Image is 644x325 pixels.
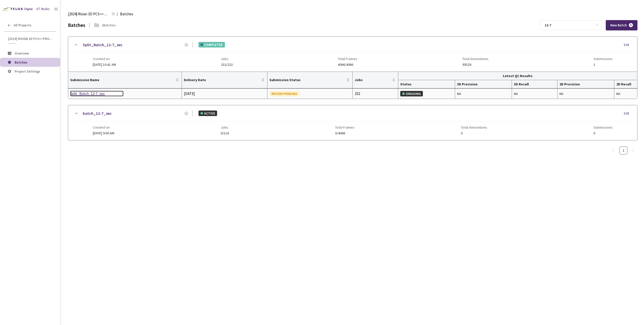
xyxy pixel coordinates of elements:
[198,111,217,116] div: ACTIVE
[68,22,85,29] div: Batches
[15,69,40,74] span: Project Settings
[221,57,233,61] span: Jobs
[93,125,114,129] span: Created on
[559,91,612,96] div: NA
[338,63,357,67] span: 4066/4066
[400,91,423,96] div: ONGOING
[221,63,233,67] span: 232/232
[221,131,229,135] span: 0/116
[457,91,510,96] div: NA
[632,149,635,152] span: right
[36,7,50,12] div: GT Studio
[70,78,175,82] span: Submission Name
[184,91,265,97] div: [DATE]
[610,23,627,27] span: New Batch
[462,57,489,61] span: Total Annotations
[542,21,595,30] input: Search
[93,62,116,67] span: [DATE] 10:41 AM
[102,23,116,28] div: 2 Batches
[117,11,118,17] li: /
[198,42,225,47] div: COMPLETED
[14,23,31,27] span: All Projects
[83,110,112,117] a: batch_12-7_sec
[609,146,617,154] button: left
[612,149,615,152] span: left
[512,80,557,88] th: 3D Recall
[68,105,637,140] div: batch_12-7_secACTIVEEditCreated on[DATE] 9:00 AMJobs0/116Total Frames0/4066Total Annotations0Subm...
[624,42,632,47] div: Edit
[93,57,116,61] span: Created on
[8,37,53,41] span: [2024] Rivian 3D PCS<>Production
[335,125,354,129] span: Total Frames
[593,57,613,61] span: Submissions
[609,146,617,154] li: Previous Page
[616,91,635,96] div: NA
[461,131,487,135] span: 0
[620,147,627,154] a: 1
[269,91,299,96] div: REVIEW PENDING
[355,91,396,97] div: 232
[182,72,267,88] th: Delivery Date
[335,131,354,135] span: 0/4066
[355,78,391,82] span: Jobs
[557,80,614,88] th: 2D Precision
[68,72,182,88] th: Submission Name
[68,37,637,72] div: Split_Batch_12-7_secCOMPLETEDEditCreated on[DATE] 10:41 AMJobs232/232Total Frames4066/4066Total A...
[593,63,613,67] span: 1
[269,78,346,82] span: Submission Status
[614,80,637,88] th: 2D Recall
[461,125,487,129] span: Total Annotations
[15,60,27,65] span: Batches
[455,80,512,88] th: 3D Precision
[398,72,637,80] th: Latest QC Results
[93,131,114,135] span: [DATE] 9:00 AM
[514,91,555,96] div: NA
[353,72,398,88] th: Jobs
[120,11,133,17] span: Batches
[462,63,489,67] span: 93529
[624,111,632,116] div: Edit
[338,57,357,61] span: Total Frames
[70,91,124,97] a: Split_Batch_12-7_sec
[593,125,613,129] span: Submissions
[629,146,637,154] button: right
[83,42,123,48] a: Split_Batch_12-7_sec
[68,11,109,17] span: [2024] Rivian 3D PCS<>Production
[15,51,29,56] span: Overview
[398,80,455,88] th: Status
[629,146,637,154] li: Next Page
[221,125,229,129] span: Jobs
[184,78,260,82] span: Delivery Date
[593,131,613,135] span: 0
[619,146,627,154] li: 1
[267,72,353,88] th: Submission Status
